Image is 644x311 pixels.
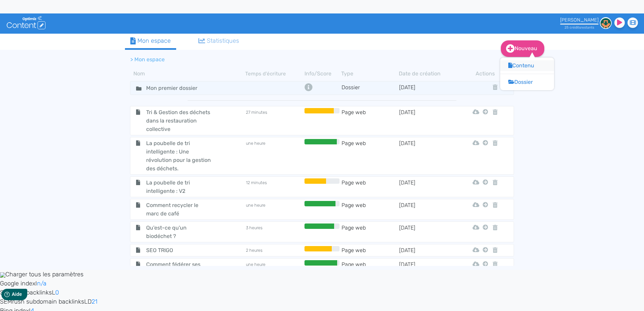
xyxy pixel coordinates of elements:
td: Page web [341,201,399,218]
li: > Mon espace [130,56,165,64]
span: LD [84,298,92,305]
td: une heure [245,201,303,218]
td: une heure [245,139,303,173]
td: [DATE] [399,139,456,173]
span: Charger tous les paramètres [5,271,84,278]
td: [DATE] [399,201,456,218]
span: Comment fédérer ses équipes au tri des déchets ? [141,260,217,285]
td: Page web [341,178,399,195]
td: [DATE] [399,223,456,240]
td: 12 minutes [245,178,303,195]
span: La poubelle de tri intelligente : Une révolution pour la gestion des déchets. [141,139,217,173]
a: Statistiques [193,34,245,48]
td: Dossier [341,83,399,93]
button: Contenu [500,60,554,71]
td: Page web [341,246,399,254]
th: Type [341,70,399,78]
td: [DATE] [399,260,456,285]
a: 21 [92,298,97,305]
small: 25 crédit restant [565,25,594,30]
td: 2 heures [245,246,303,254]
td: une heure [245,260,303,285]
th: Date de création [399,70,456,78]
span: Tri & Gestion des déchets dans la restauration collective [141,108,217,133]
img: 9e1f83979ed481a10b9378a5bbf7f946 [600,17,612,29]
span: Comment recycler le marc de café [141,201,217,218]
td: Page web [341,108,399,133]
span: s [579,25,581,30]
a: Nouveau [501,40,544,57]
div: Statistiques [198,36,239,45]
td: Page web [341,260,399,285]
a: 0 [55,289,59,296]
td: [DATE] [399,246,456,254]
span: Qu'est-ce qu'un biodéchet ? [141,223,217,240]
span: La poubelle de tri intelligente : V2 [141,178,217,195]
th: Info/Score [303,70,341,78]
td: Page web [341,223,399,240]
td: 27 minutes [245,108,303,133]
a: Mon espace [125,34,176,50]
td: 3 heures [245,223,303,240]
td: [DATE] [399,178,456,195]
td: [DATE] [399,108,456,133]
td: [DATE] [399,83,456,93]
a: n/a [37,280,46,287]
input: Nom de dossier [141,83,212,93]
span: I [35,280,37,287]
th: Nom [130,70,245,78]
th: Temps d'écriture [245,70,303,78]
span: L [52,289,55,296]
th: Actions [481,70,490,78]
nav: breadcrumb [125,51,462,68]
td: Page web [341,139,399,173]
div: [PERSON_NAME] [560,17,599,23]
span: s [592,25,594,30]
button: Dossier [500,77,554,88]
span: SEO TRIGO [141,246,217,254]
div: Mon espace [130,36,171,45]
